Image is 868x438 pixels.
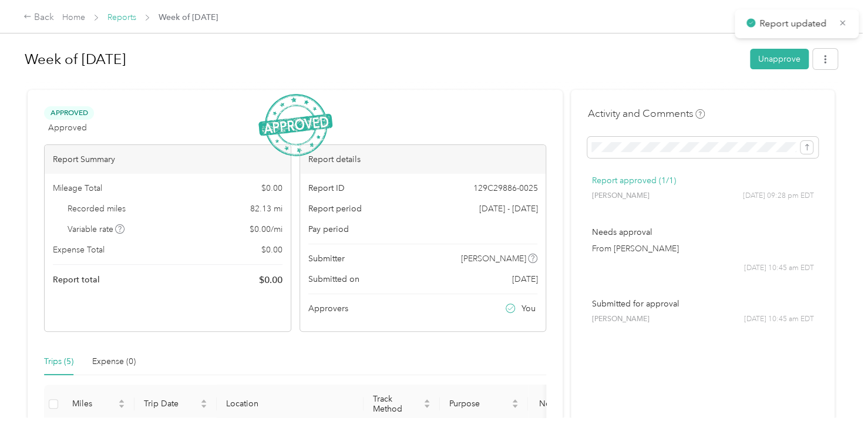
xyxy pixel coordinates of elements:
[591,191,649,201] span: [PERSON_NAME]
[364,385,440,424] th: Track Method
[750,49,809,69] button: Unapprove
[72,399,116,409] span: Miles
[134,385,217,424] th: Trip Date
[300,145,546,174] div: Report details
[591,174,814,187] p: Report approved (1/1)
[591,314,649,325] span: [PERSON_NAME]
[591,242,814,255] p: From [PERSON_NAME]
[53,182,102,194] span: Mileage Total
[261,182,282,194] span: $ 0.00
[45,145,291,174] div: Report Summary
[261,244,282,256] span: $ 0.00
[68,203,126,215] span: Recorded miles
[308,302,348,315] span: Approvers
[744,314,814,325] span: [DATE] 10:45 am EDT
[25,45,742,73] h1: Week of August 25 2025
[159,11,218,23] span: Week of [DATE]
[440,385,528,424] th: Purpose
[63,385,134,424] th: Miles
[48,122,87,134] span: Approved
[92,355,136,368] div: Expense (0)
[258,94,332,157] img: ApprovedStamp
[423,403,430,410] span: caret-down
[308,273,359,285] span: Submitted on
[591,226,814,238] p: Needs approval
[591,298,814,310] p: Submitted for approval
[512,403,519,410] span: caret-down
[423,397,430,405] span: caret-up
[308,252,345,265] span: Submitter
[512,273,537,285] span: [DATE]
[23,11,54,25] div: Back
[308,223,349,235] span: Pay period
[200,397,207,405] span: caret-up
[44,355,73,368] div: Trips (5)
[512,397,519,405] span: caret-up
[53,274,100,286] span: Report total
[118,403,125,410] span: caret-down
[200,403,207,410] span: caret-down
[528,385,572,424] th: Notes
[68,223,125,235] span: Variable rate
[449,399,509,409] span: Purpose
[259,273,282,287] span: $ 0.00
[461,252,526,265] span: [PERSON_NAME]
[802,372,868,438] iframe: Everlance-gr Chat Button Frame
[479,203,537,215] span: [DATE] - [DATE]
[62,12,85,22] a: Home
[759,16,830,31] p: Report updated
[250,203,282,215] span: 82.13 mi
[473,182,537,194] span: 129C29886-0025
[250,223,282,235] span: $ 0.00 / mi
[587,106,705,121] h4: Activity and Comments
[308,203,362,215] span: Report period
[217,385,364,424] th: Location
[743,191,814,201] span: [DATE] 09:28 pm EDT
[118,397,125,405] span: caret-up
[744,263,814,274] span: [DATE] 10:45 am EDT
[53,244,105,256] span: Expense Total
[144,399,198,409] span: Trip Date
[308,182,345,194] span: Report ID
[373,394,421,414] span: Track Method
[107,12,136,22] a: Reports
[44,106,94,120] span: Approved
[522,302,536,315] span: You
